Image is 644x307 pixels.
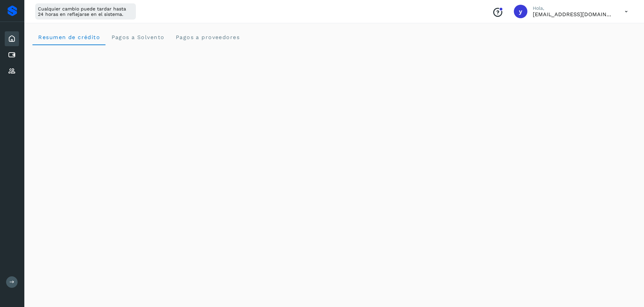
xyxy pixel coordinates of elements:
div: Cualquier cambio puede tardar hasta 24 horas en reflejarse en el sistema. [35,3,136,20]
p: ycordova@rad-logistics.com [533,11,614,18]
div: Cuentas por pagar [5,48,19,62]
p: Hola, [533,5,614,11]
div: Inicio [5,31,19,46]
span: Pagos a Solvento [111,34,164,40]
div: Proveedores [5,64,19,79]
span: Resumen de crédito [38,34,100,40]
span: Pagos a proveedores [175,34,240,40]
